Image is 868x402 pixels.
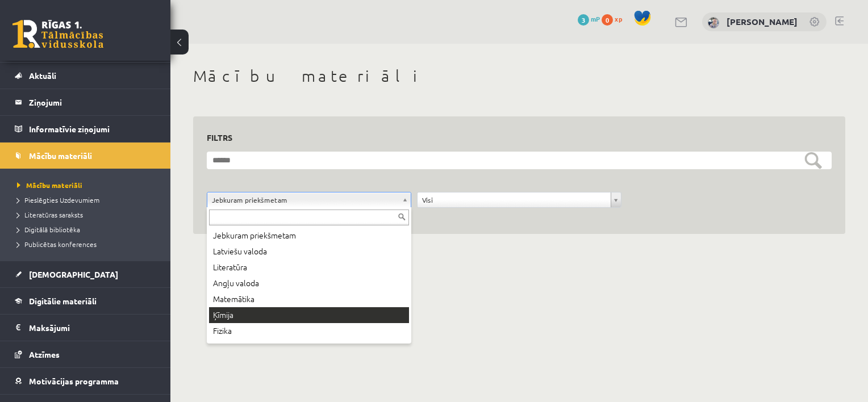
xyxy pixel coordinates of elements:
[209,339,409,355] div: Ģeogrāfija
[209,291,409,307] div: Matemātika
[209,275,409,291] div: Angļu valoda
[209,307,409,323] div: Ķīmija
[209,244,409,259] div: Latviešu valoda
[209,228,409,244] div: Jebkuram priekšmetam
[209,259,409,275] div: Literatūra
[209,323,409,339] div: Fizika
